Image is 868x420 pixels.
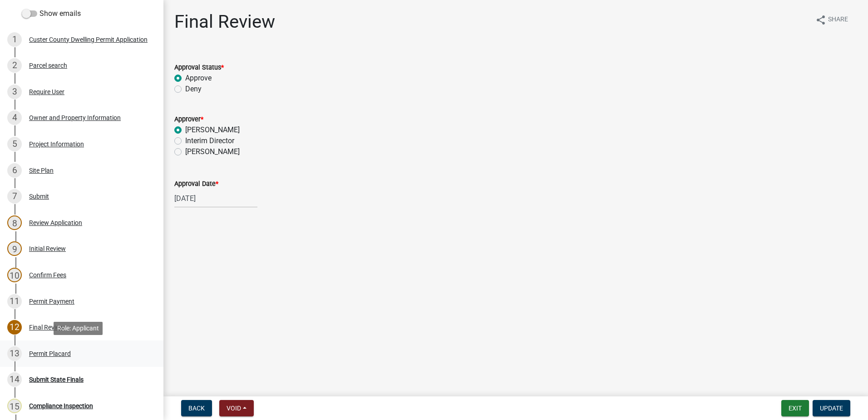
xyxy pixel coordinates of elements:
[22,8,81,19] label: Show emails
[828,15,848,25] span: Share
[185,146,240,157] label: [PERSON_NAME]
[7,399,22,413] div: 15
[7,58,22,73] div: 2
[29,376,84,383] div: Submit State Finals
[174,11,275,33] h1: Final Review
[29,89,64,95] div: Require User
[29,62,67,69] div: Parcel search
[29,141,84,147] div: Project Information
[7,137,22,151] div: 5
[7,110,22,125] div: 4
[29,298,74,305] div: Permit Payment
[227,405,241,412] span: Void
[29,167,54,174] div: Site Plan
[185,73,212,84] label: Approve
[174,116,203,123] label: Approver
[185,84,202,95] label: Deny
[7,346,22,361] div: 13
[219,400,254,416] button: Void
[7,85,22,99] div: 3
[7,294,22,309] div: 11
[174,189,257,208] input: mm/dd/yyyy
[29,36,148,43] div: Custer County Dwelling Permit Application
[181,400,212,416] button: Back
[185,135,234,146] label: Interim Director
[174,65,224,71] label: Approval Status
[29,115,121,121] div: Owner and Property Information
[188,405,205,412] span: Back
[7,320,22,335] div: 12
[54,322,103,335] div: Role: Applicant
[813,400,850,416] button: Update
[7,32,22,47] div: 1
[29,245,66,252] div: Initial Review
[7,163,22,178] div: 6
[820,405,843,412] span: Update
[29,324,64,330] div: Final Review
[29,403,93,409] div: Compliance Inspection
[29,193,49,200] div: Submit
[7,241,22,256] div: 9
[815,15,826,25] i: share
[185,125,240,135] label: [PERSON_NAME]
[29,272,66,278] div: Confirm Fees
[29,220,82,226] div: Review Application
[7,215,22,230] div: 8
[174,181,218,187] label: Approval Date
[7,268,22,282] div: 10
[781,400,809,416] button: Exit
[7,189,22,204] div: 7
[808,11,855,29] button: shareShare
[7,372,22,387] div: 14
[29,350,71,357] div: Permit Placard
